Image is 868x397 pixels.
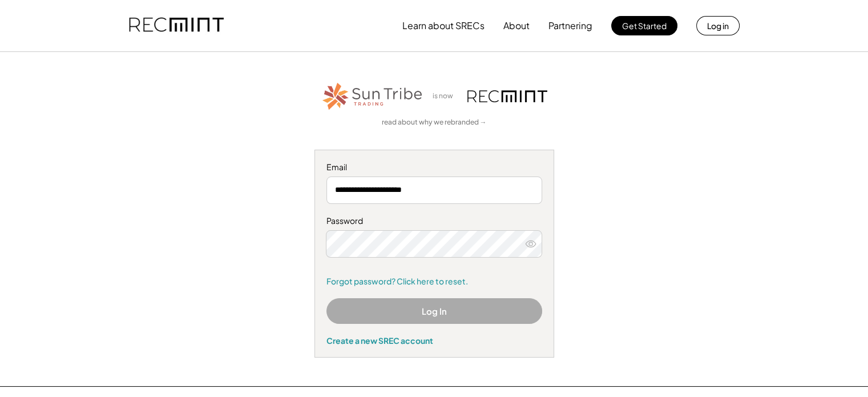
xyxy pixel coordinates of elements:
[503,14,530,37] button: About
[326,298,542,324] button: Log In
[611,16,677,35] button: Get Started
[321,81,424,112] img: STT_Horizontal_Logo%2B-%2BColor.png
[430,91,462,101] div: is now
[326,215,542,227] div: Password
[326,335,542,346] div: Create a new SREC account
[326,276,542,287] a: Forgot password? Click here to reset.
[548,14,592,37] button: Partnering
[129,6,224,45] img: recmint-logotype%403x.png
[696,16,740,35] button: Log in
[467,90,547,102] img: recmint-logotype%403x.png
[402,14,485,37] button: Learn about SRECs
[326,162,542,173] div: Email
[382,118,487,127] a: read about why we rebranded →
